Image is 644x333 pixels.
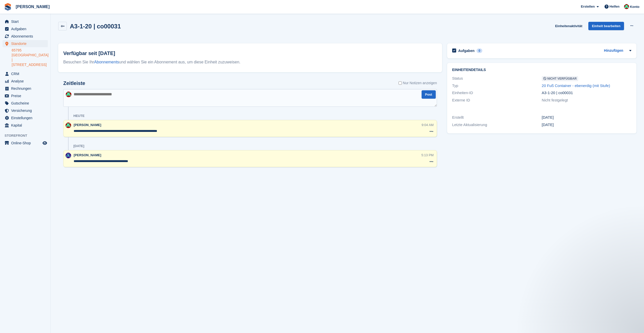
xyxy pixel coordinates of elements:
[588,22,624,30] a: Einheit bearbeiten
[73,144,84,148] div: [DATE]
[452,76,542,81] div: Status
[66,122,71,128] img: Maximilian Friedl
[452,90,542,96] div: Einheiten-ID
[399,80,437,86] label: Nur Notizen anzeigen
[11,18,41,25] span: Start
[3,114,48,121] a: menu
[452,83,542,89] div: Typ
[452,122,542,128] div: Letzte Aktualisierung
[3,92,48,99] a: menu
[452,97,542,103] div: Externe ID
[542,83,610,88] a: 20 Fuß Container - ebenerdig (mit Stufe)
[3,33,48,40] a: menu
[11,139,41,147] span: Online-Shop
[3,107,48,114] a: menu
[74,123,101,127] span: [PERSON_NAME]
[11,25,41,32] span: Aufgaben
[3,85,48,92] a: menu
[11,107,41,114] span: Versicherung
[3,70,48,77] a: menu
[458,48,475,53] h2: Aufgaben
[422,122,434,127] div: 9:04 AM
[542,76,578,81] span: Nicht verfügbar
[624,4,629,9] img: Maximilian Friedl
[399,80,402,86] input: Nur Notizen anzeigen
[542,122,631,128] div: [DATE]
[422,90,436,99] button: Post
[542,115,631,120] div: [DATE]
[70,23,121,30] h2: A3-1-20 | co00031
[11,122,41,129] span: Kapital
[3,40,48,47] a: menu
[66,153,71,158] img: Thomas Lerch
[452,68,631,72] h2: Einheitendetails
[11,33,41,40] span: Abonnements
[3,78,48,85] a: menu
[11,92,41,99] span: Preise
[42,140,48,146] a: Vorschau-Shop
[604,48,623,54] a: Hinzufügen
[11,100,41,107] span: Gutscheine
[73,114,85,118] div: Heute
[11,78,41,85] span: Analyse
[553,22,585,30] a: Einheitenaktivität
[11,114,41,121] span: Einstellungen
[63,49,437,57] h2: Verfügbar seit [DATE]
[63,59,437,65] div: Besuchen Sie Ihr und wählen Sie ein Abonnement aus, um diese Einheit zuzuweisen.
[581,4,595,9] span: Erstellen
[542,97,631,103] div: Nicht festgelegt
[94,60,119,64] a: Abonnements
[3,18,48,25] a: menu
[610,4,620,9] span: Helfen
[5,133,50,138] span: Storefront
[66,92,71,97] img: Maximilian Friedl
[11,40,41,47] span: Standorte
[421,153,433,157] div: 5:13 PM
[4,3,12,11] img: stora-icon-8386f47178a22dfd0bd8f6a31ec36ba5ce8667c1dd55bd0f319d3a0aa187defe.svg
[3,122,48,129] a: menu
[630,4,639,9] span: Konto
[452,115,542,120] div: Erstellt
[12,48,48,67] a: 65795 [GEOGRAPHIC_DATA] | [STREET_ADDRESS]
[3,25,48,32] a: menu
[11,70,41,77] span: CRM
[74,153,101,157] span: [PERSON_NAME]
[542,90,631,96] div: A3-1-20 | co00031
[63,80,85,86] h2: Zeitleiste
[3,139,48,147] a: Speisekarte
[14,3,52,11] a: [PERSON_NAME]
[11,85,41,92] span: Rechnungen
[3,100,48,107] a: menu
[476,48,482,53] div: 0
